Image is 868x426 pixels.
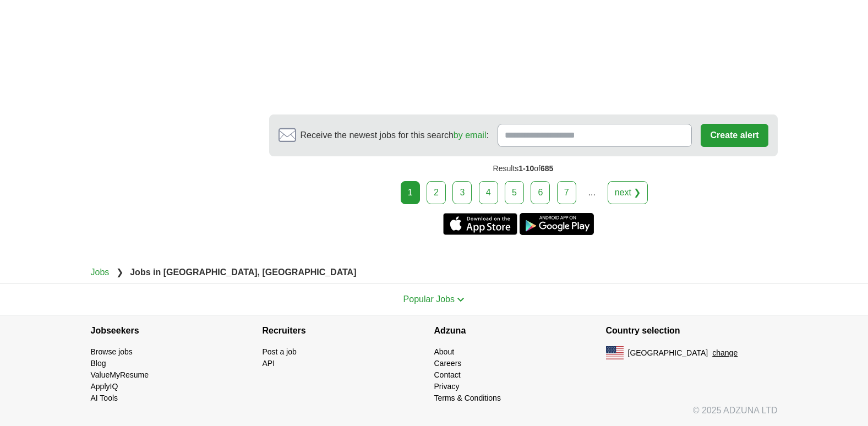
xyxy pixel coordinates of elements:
a: 3 [452,181,472,204]
a: About [434,347,455,356]
div: ... [581,182,603,204]
div: 1 [401,181,420,204]
span: 685 [541,164,553,173]
span: ❯ [116,267,123,277]
span: [GEOGRAPHIC_DATA] [628,347,708,359]
img: toggle icon [457,297,465,302]
a: ValueMyResume [91,370,149,379]
a: 7 [557,181,576,204]
button: Create alert [701,124,768,147]
button: change [712,347,738,359]
a: Careers [434,359,462,368]
a: 2 [427,181,446,204]
a: Jobs [91,267,110,277]
div: Results of [269,156,778,181]
a: Browse jobs [91,347,133,356]
a: Contact [434,370,461,379]
a: Get the iPhone app [443,213,517,235]
h4: Country selection [606,315,778,346]
a: AI Tools [91,394,118,402]
img: US flag [606,346,624,359]
span: 1-10 [518,164,534,173]
div: © 2025 ADZUNA LTD [82,404,787,426]
a: API [263,359,275,368]
span: Receive the newest jobs for this search : [301,129,489,142]
a: next ❯ [608,181,648,204]
a: Privacy [434,382,460,391]
a: 4 [479,181,498,204]
a: by email [454,130,487,140]
a: Terms & Conditions [434,394,501,402]
strong: Jobs in [GEOGRAPHIC_DATA], [GEOGRAPHIC_DATA] [130,267,356,277]
a: ApplyIQ [91,382,118,391]
a: Post a job [263,347,297,356]
a: 5 [505,181,524,204]
span: Popular Jobs [403,294,455,304]
a: Blog [91,359,106,368]
a: Get the Android app [520,213,594,235]
a: 6 [531,181,550,204]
